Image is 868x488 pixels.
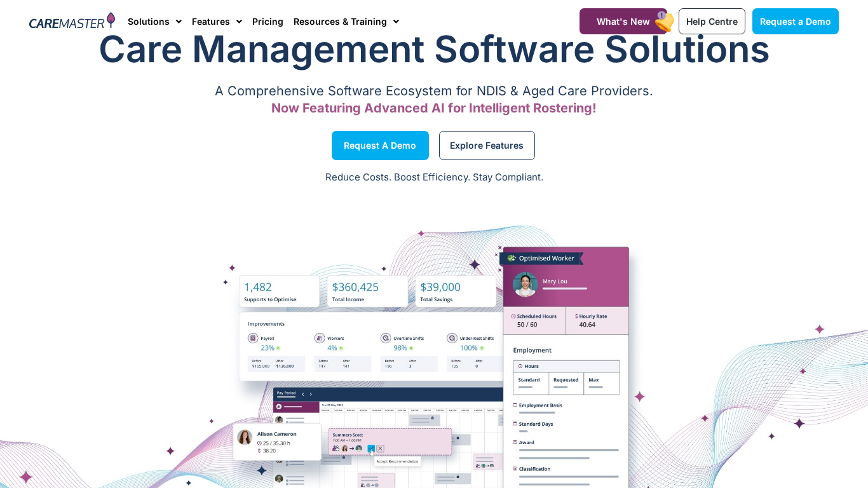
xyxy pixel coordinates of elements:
span: Now Featuring Advanced AI for Intelligent Rostering! [271,100,597,116]
span: Explore Features [450,142,524,149]
a: Help Centre [679,8,745,34]
a: Request a Demo [332,131,429,160]
p: Reduce Costs. Boost Efficiency. Stay Compliant. [8,170,860,185]
a: Request a Demo [752,8,839,34]
a: What's New [580,8,667,34]
img: CareMaster Logo [29,12,115,31]
span: Request a Demo [344,142,416,149]
span: Request a Demo [760,16,831,27]
span: What's New [597,16,650,27]
h1: Care Management Software Solutions [29,24,839,74]
a: Explore Features [439,131,535,160]
p: A Comprehensive Software Ecosystem for NDIS & Aged Care Providers. [29,87,839,95]
span: Help Centre [686,16,738,27]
